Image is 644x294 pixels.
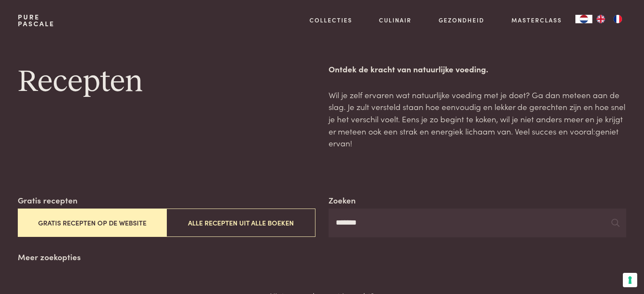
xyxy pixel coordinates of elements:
[329,63,488,74] strong: Ontdek de kracht van natuurlijke voeding.
[18,14,55,27] a: PurePascale
[329,194,356,206] label: Zoeken
[511,16,562,25] a: Masterclass
[575,15,626,23] aside: Language selected: Nederlands
[329,89,626,149] p: Wil je zelf ervaren wat natuurlijke voeding met je doet? Ga dan meteen aan de slag. Je zult verst...
[310,16,352,25] a: Collecties
[592,15,626,23] ul: Language list
[439,16,484,25] a: Gezondheid
[18,209,166,237] button: Gratis recepten op de website
[166,209,315,237] button: Alle recepten uit alle boeken
[609,15,626,23] a: FR
[379,16,412,25] a: Culinair
[575,15,592,23] a: NL
[575,15,592,23] div: Language
[18,194,77,206] label: Gratis recepten
[592,15,609,23] a: EN
[18,63,315,101] h1: Recepten
[623,273,637,287] button: Uw voorkeuren voor toestemming voor trackingtechnologieën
